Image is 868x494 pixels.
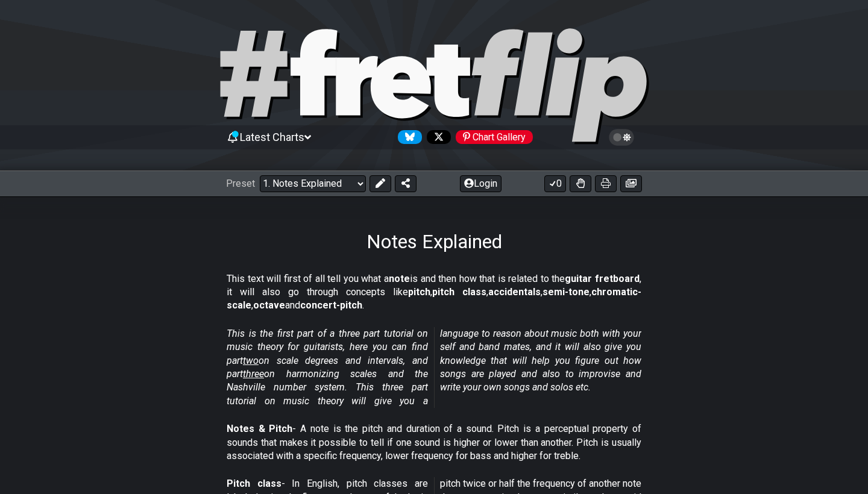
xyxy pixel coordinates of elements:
[227,423,292,434] strong: Notes & Pitch
[227,422,641,463] p: - A note is the pitch and duration of a sound. Pitch is a perceptual property of sounds that make...
[595,175,617,192] button: Print
[432,286,486,298] strong: pitch class
[240,131,304,143] span: Latest Charts
[227,272,641,313] p: This text will first of all tell you what a is and then how that is related to the , it will also...
[393,130,422,144] a: Follow #fretflip at Bluesky
[300,299,362,311] strong: concert-pitch
[615,132,629,143] span: Toggle light / dark theme
[227,328,641,407] em: This is the first part of a three part tutorial on music theory for guitarists, here you can find...
[422,130,451,144] a: Follow #fretflip at X
[570,175,591,192] button: Toggle Dexterity for all fretkits
[389,273,410,284] strong: note
[243,355,259,366] span: two
[456,130,533,144] div: Chart Gallery
[226,178,255,189] span: Preset
[253,299,285,311] strong: octave
[620,175,642,192] button: Create image
[260,175,366,192] select: Preset
[408,286,430,298] strong: pitch
[488,286,541,298] strong: accidentals
[460,175,502,192] button: Login
[542,286,590,298] strong: semi-tone
[451,130,533,144] a: #fretflip at Pinterest
[243,368,264,380] span: three
[565,273,640,284] strong: guitar fretboard
[366,230,502,253] h1: Notes Explained
[227,478,281,489] strong: Pitch class
[370,175,391,192] button: Edit Preset
[395,175,417,192] button: Share Preset
[544,175,566,192] button: 0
